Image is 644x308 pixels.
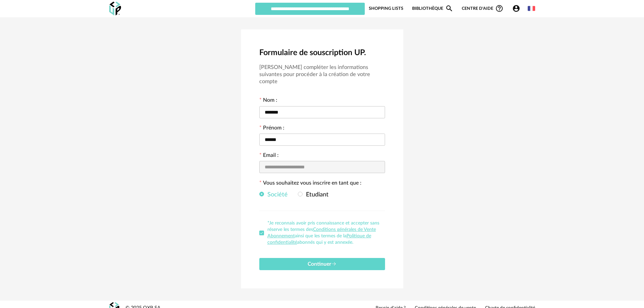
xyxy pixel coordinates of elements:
span: Magnify icon [445,4,453,13]
span: Help Circle Outline icon [495,4,503,13]
a: Conditions générales de Vente Abonnement [267,227,376,238]
label: Email : [259,153,279,160]
img: OXP [109,2,121,16]
span: Account Circle icon [512,4,520,13]
span: Account Circle icon [512,4,523,13]
h2: Formulaire de souscription UP. [259,48,385,58]
button: Continuer [259,258,385,270]
span: Centre d'aideHelp Circle Outline icon [462,4,503,13]
label: Prénom : [259,125,284,132]
img: fr [528,5,535,12]
a: Politique de confidentialité [267,234,371,245]
h3: [PERSON_NAME] compléter les informations suivantes pour procéder à la création de votre compte [259,64,385,85]
a: Shopping Lists [369,2,403,15]
span: *Je reconnais avoir pris connaissance et accepter sans réserve les termes des ainsi que les terme... [267,221,379,245]
a: BibliothèqueMagnify icon [412,2,453,15]
span: Société [264,192,288,198]
span: Etudiant [303,192,329,198]
label: Vous souhaitez vous inscrire en tant que : [259,181,361,187]
span: Continuer [308,261,337,267]
label: Nom : [259,98,277,104]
